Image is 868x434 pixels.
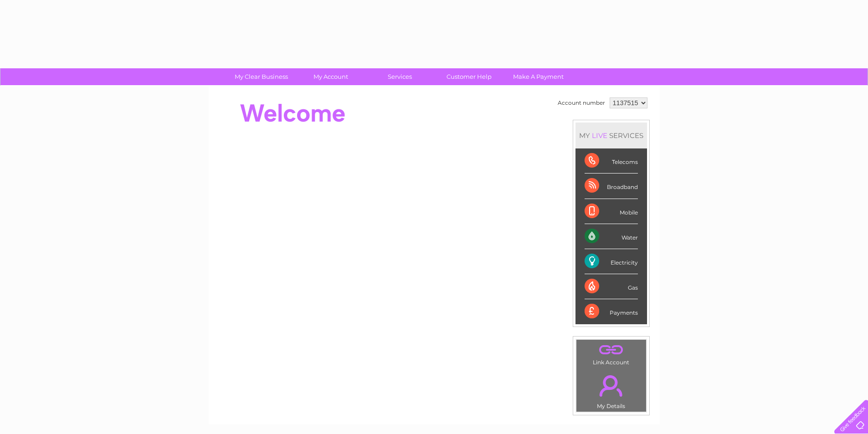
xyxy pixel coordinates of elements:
a: Customer Help [431,68,507,85]
div: Gas [585,274,638,299]
div: Telecoms [585,148,638,174]
td: Link Account [576,339,647,368]
div: Payments [585,299,638,324]
div: Water [585,224,638,249]
td: My Details [576,368,647,412]
td: Account number [555,95,607,111]
div: Mobile [585,199,638,224]
a: My Clear Business [224,68,299,85]
div: Broadband [585,174,638,199]
div: LIVE [590,131,609,140]
div: MY SERVICES [575,123,647,148]
a: My Account [293,68,368,85]
div: Electricity [585,249,638,274]
a: Services [362,68,437,85]
a: . [579,342,644,358]
a: Make A Payment [501,68,576,85]
a: . [579,370,644,402]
